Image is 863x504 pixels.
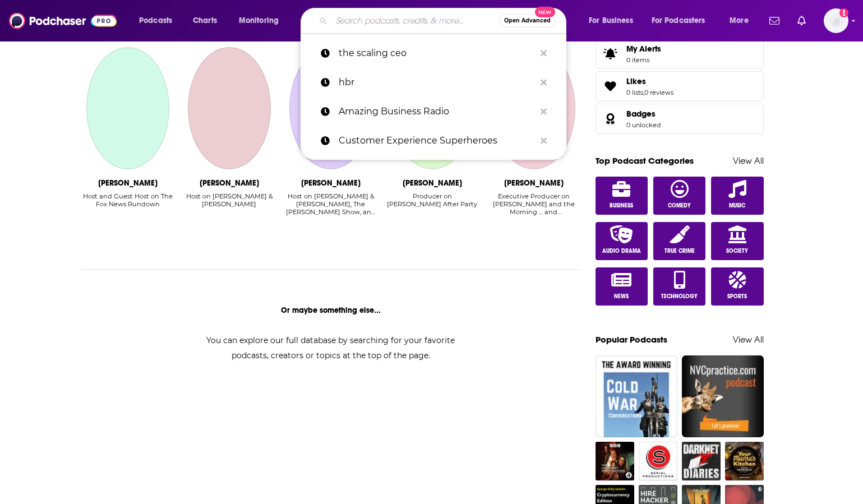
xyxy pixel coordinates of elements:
a: the scaling ceo [301,39,566,68]
a: Dave Rothenberg [289,47,372,169]
img: Serial [639,442,677,480]
img: The NVCpractice.com Podcast [682,355,764,437]
a: Likes [599,78,622,94]
span: Society [726,248,748,255]
div: Host and Guest Host on The Fox News Rundown [82,192,174,216]
div: Host on [PERSON_NAME] & [PERSON_NAME], The [PERSON_NAME] Show, and 98.7 FM ESPN [US_STATE]: [PERS... [284,192,377,216]
button: open menu [131,12,187,30]
span: My Alerts [626,44,661,54]
span: Sports [727,293,747,300]
span: Logged in as patiencebaldacci [824,8,848,33]
a: Society [711,222,764,260]
a: True Crime [653,222,706,260]
a: Likes [626,76,673,86]
a: Charts [186,12,224,30]
span: Technology [661,293,698,300]
div: Or maybe something else... [82,306,580,315]
a: Dave Anthony [86,47,169,169]
span: Audio Drama [602,248,641,255]
a: Customer Experience Superheroes [301,126,566,155]
p: Amazing Business Radio [339,97,535,126]
span: Open Advanced [504,18,551,24]
a: 0 lists [626,89,643,96]
img: User Profile [824,8,848,33]
div: Producer on [PERSON_NAME] After Party [386,192,478,208]
span: Likes [626,76,646,86]
div: Executive Producer on Elvis Duran and the Morning … and Elvis Duran's After Party [487,192,580,216]
span: For Podcasters [652,13,705,29]
a: My Alerts [596,39,764,69]
a: Badges [626,109,661,119]
div: Deanna Moore [403,178,462,188]
span: Charts [193,13,217,29]
div: Skeery Jones [504,178,564,188]
img: Cold War Conversations [596,355,677,437]
div: You can explore our full database by searching for your favorite podcasts, creators or topics at ... [193,333,469,363]
span: Business [610,202,633,209]
img: Podchaser - Follow, Share and Rate Podcasts [9,10,117,31]
img: Darknet Diaries [682,442,721,480]
a: Show notifications dropdown [765,11,784,30]
span: News [614,293,629,300]
a: hbr [301,68,566,97]
div: Host and Guest Host on The Fox News Rundown [82,192,174,208]
p: hbr [339,68,535,97]
input: Search podcasts, credits, & more... [331,12,499,30]
a: Technology [653,267,706,306]
div: Executive Producer on [PERSON_NAME] and the Morning … and [PERSON_NAME] After Party [487,192,580,216]
span: More [730,13,749,29]
a: View All [733,155,764,166]
a: Badges [599,111,622,127]
img: The Lovecraft Investigations [596,442,634,480]
span: New [535,7,555,17]
a: Top Podcast Categories [596,155,694,166]
a: Show notifications dropdown [793,11,810,30]
a: Popular Podcasts [596,334,667,345]
span: , [643,89,644,96]
p: Customer Experience Superheroes [339,126,535,155]
div: Producer on Elvis Duran's After Party [386,192,478,216]
span: Badges [626,109,656,119]
a: 0 unlocked [626,121,661,129]
button: open menu [722,12,763,30]
a: Sports [711,267,764,306]
a: 0 reviews [644,89,673,96]
span: 0 items [626,56,661,64]
button: open menu [581,12,647,30]
a: View All [733,334,764,345]
a: Rick DiPietro [188,47,271,169]
span: Monitoring [239,13,279,29]
div: Rick DiPietro [200,178,259,188]
div: Host on DiPietro & Rothenberg [183,192,275,216]
a: Music [711,177,764,215]
p: the scaling ceo [339,39,535,68]
span: For Business [589,13,633,29]
span: Podcasts [139,13,172,29]
div: Host on [PERSON_NAME] & [PERSON_NAME] [183,192,275,208]
span: Comedy [668,202,691,209]
a: Business [596,177,648,215]
span: Likes [596,71,764,101]
button: open menu [231,12,293,30]
div: Dave Anthony [98,178,158,188]
span: True Crime [664,248,695,255]
a: Audio Drama [596,222,648,260]
a: News [596,267,648,306]
div: Host on DiPietro & Rothenberg, The Dave Rothenberg Show, and 98.7 FM ESPN New York: Dave … [284,192,377,216]
a: Comedy [653,177,706,215]
span: My Alerts [599,46,622,62]
span: Music [729,202,745,209]
span: Badges [596,104,764,134]
button: Open AdvancedNew [499,14,556,27]
img: Your Mama’s Kitchen [725,442,764,480]
svg: Add a profile image [839,8,848,17]
a: Amazing Business Radio [301,97,566,126]
div: Dave Rothenberg [301,178,361,188]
